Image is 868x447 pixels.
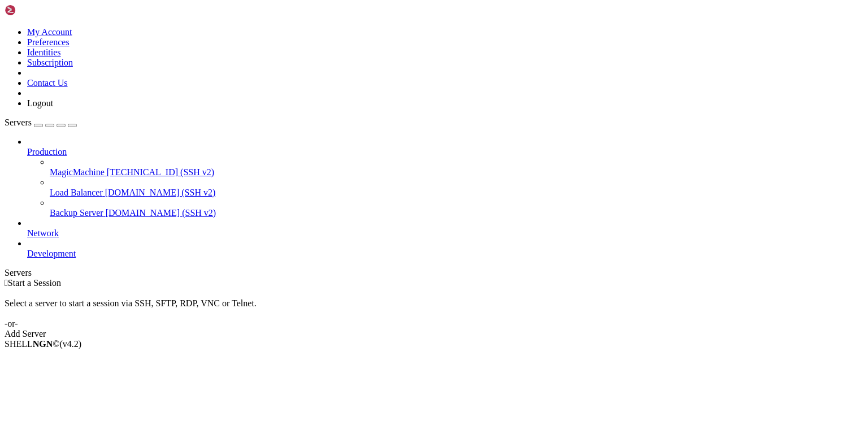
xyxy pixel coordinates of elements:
a: Logout [27,98,53,108]
span: [DOMAIN_NAME] (SSH v2) [106,208,216,218]
span: Load Balancer [50,188,103,197]
a: Subscription [27,58,73,67]
a: My Account [27,27,72,37]
a: Development [27,249,863,259]
div: Add Server [5,329,863,339]
a: Production [27,147,863,157]
span: Production [27,147,67,157]
span: Servers [5,118,32,127]
a: Preferences [27,37,70,47]
li: MagicMachine [TECHNICAL_ID] (SSH v2) [50,157,863,177]
li: Development [27,238,863,259]
li: Backup Server [DOMAIN_NAME] (SSH v2) [50,198,863,218]
li: Production [27,137,863,218]
a: Contact Us [27,78,68,88]
li: Load Balancer [DOMAIN_NAME] (SSH v2) [50,177,863,198]
span: MagicMachine [50,167,105,177]
span:  [5,278,8,288]
li: Network [27,218,863,238]
span: SHELL © [5,339,81,349]
span: [DOMAIN_NAME] (SSH v2) [105,188,216,197]
b: NGN [33,339,53,349]
span: [TECHNICAL_ID] (SSH v2) [107,167,214,177]
div: Servers [5,268,863,278]
span: Development [27,249,76,258]
span: Backup Server [50,208,103,218]
span: Network [27,228,59,238]
span: Start a Session [8,278,61,288]
a: Load Balancer [DOMAIN_NAME] (SSH v2) [50,188,863,198]
a: MagicMachine [TECHNICAL_ID] (SSH v2) [50,167,863,177]
a: Network [27,228,863,238]
a: Identities [27,47,61,57]
a: Backup Server [DOMAIN_NAME] (SSH v2) [50,208,863,218]
img: Shellngn [5,5,70,16]
span: 4.2.0 [60,339,82,349]
div: Select a server to start a session via SSH, SFTP, RDP, VNC or Telnet. -or- [5,288,863,329]
a: Servers [5,118,77,127]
